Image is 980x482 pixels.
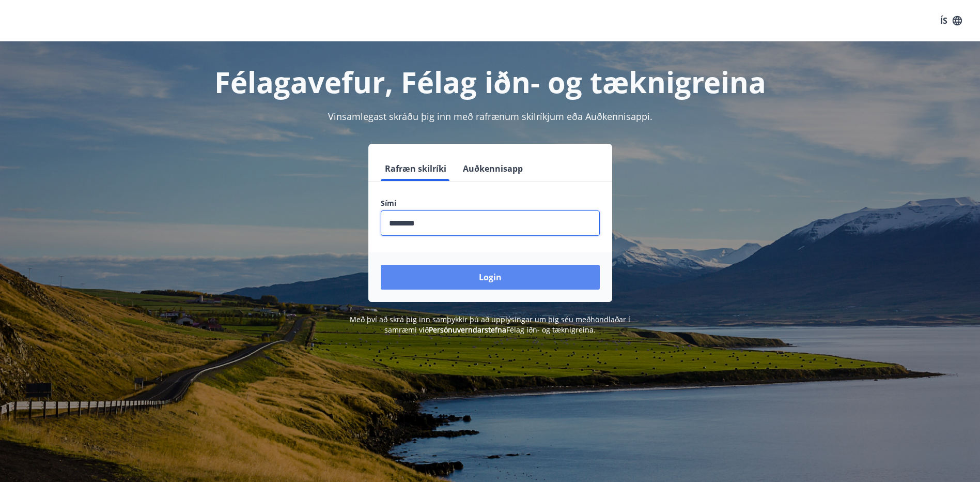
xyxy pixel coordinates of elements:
button: Auðkennisapp [459,156,527,181]
button: ÍS [935,11,968,30]
a: Persónuverndarstefna [429,325,506,335]
button: Rafræn skilríki [381,156,450,181]
label: Sími [381,198,600,208]
h1: Félagavefur, Félag iðn- og tæknigreina [131,62,850,101]
button: Login [381,265,600,290]
span: Vinsamlegast skráðu þig inn með rafrænum skilríkjum eða Auðkennisappi. [328,110,652,123]
span: Með því að skrá þig inn samþykkir þú að upplýsingar um þig séu meðhöndlaðar í samræmi við Félag i... [350,314,630,335]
